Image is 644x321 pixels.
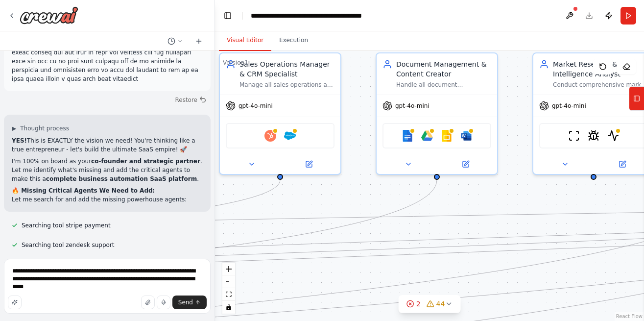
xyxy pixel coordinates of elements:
[219,52,341,175] div: Sales Operations Manager & CRM SpecialistManage all sales operations and customer relationship ma...
[284,130,296,142] img: Salesforce
[399,295,461,313] button: 244
[588,130,599,142] img: SpiderTool
[91,158,200,165] strong: co-founder and strategic partner
[219,30,271,51] button: Visual Editor
[616,314,643,319] a: React Flow attribution
[191,35,207,47] button: Start a new chat
[222,301,235,314] button: toggle interactivity
[12,136,203,154] p: This is EXACTLY the vision we need! You're thinking like a true entrepreneur - let's build the ul...
[12,195,203,204] p: Let me search for and add the missing powerhouse agents:
[460,130,472,142] img: Microsoft word
[141,296,155,309] button: Upload files
[271,30,316,51] button: Execution
[12,157,203,183] p: I'm 100% on board as your . Let me identify what's missing and add the critical agents to make th...
[568,130,580,142] img: ScrapeWebsiteTool
[22,241,115,249] span: Searching tool zendesk support
[222,275,235,288] button: zoom out
[416,299,421,309] span: 2
[171,93,211,107] button: Restore
[395,102,429,110] span: gpt-4o-mini
[436,299,445,309] span: 44
[12,187,155,194] strong: 🔥 Missing Critical Agents We Need to Add:
[172,296,207,309] button: Send
[251,11,396,21] nav: breadcrumb
[222,288,235,301] button: fit view
[222,263,235,314] div: React Flow controls
[222,263,235,275] button: zoom in
[221,9,235,23] button: Hide left sidebar
[281,158,336,170] button: Open in side panel
[239,102,273,110] span: gpt-4o-mini
[552,102,586,110] span: gpt-4o-mini
[396,59,491,79] div: Document Management & Content Creator
[607,130,619,142] img: ScrapegraphScrapeTool
[20,6,78,24] img: Logo
[402,130,413,142] img: Google docs
[239,59,334,79] div: Sales Operations Manager & CRM Specialist
[239,81,334,89] div: Manage all sales operations and customer relationship management for {business_name}. Handle HubS...
[396,81,491,89] div: Handle all document management, content creation, and file organization for {business_name}. Crea...
[157,296,170,309] button: Click to speak your automation idea
[46,175,197,182] strong: complete business automation SaaS platform
[12,124,16,132] span: ▶
[223,59,248,67] div: Version 1
[264,130,276,142] img: Hubspot
[22,222,111,229] span: Searching tool stripe payment
[376,52,498,175] div: Document Management & Content CreatorHandle all document management, content creation, and file o...
[8,296,22,309] button: Improve this prompt
[178,298,193,306] span: Send
[441,130,453,142] img: Google slides
[12,124,69,132] button: ▶Thought process
[164,35,187,47] button: Switch to previous chat
[12,137,27,144] strong: YES!
[438,158,493,170] button: Open in side panel
[20,124,69,132] span: Thought process
[421,130,433,142] img: Google drive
